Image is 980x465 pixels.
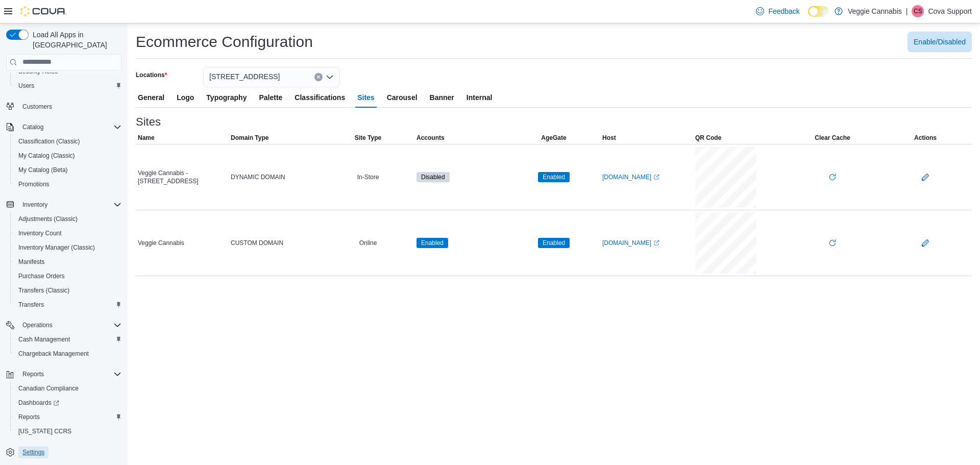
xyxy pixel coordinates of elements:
[14,425,121,437] span: Washington CCRS
[815,134,850,142] span: Clear Cache
[18,229,62,237] span: Inventory Count
[2,318,126,332] button: Operations
[14,411,44,423] a: Reports
[14,270,69,282] a: Purchase Orders
[416,238,448,248] span: Enabled
[22,370,44,378] span: Reports
[231,173,285,181] span: DYNAMIC DOMAIN
[10,298,126,312] button: Transfers
[206,87,247,108] span: Typography
[14,284,121,297] span: Transfers (Classic)
[231,134,268,142] span: Domain Type
[543,238,565,248] span: Enabled
[10,79,126,93] button: Users
[14,270,121,282] span: Purchase Orders
[18,258,44,266] span: Manifests
[18,152,75,160] span: My Catalog (Classic)
[14,425,76,437] a: [US_STATE] CCRS
[22,448,44,456] span: Settings
[2,120,126,134] button: Catalog
[14,411,121,423] span: Reports
[14,333,74,346] a: Cash Management
[29,30,121,50] span: Load All Apps in [GEOGRAPHIC_DATA]
[10,134,126,149] button: Classification (Classic)
[14,80,121,92] span: Users
[18,121,47,133] button: Catalog
[18,121,121,133] span: Catalog
[10,269,126,283] button: Purchase Orders
[14,150,121,162] span: My Catalog (Classic)
[18,350,89,358] span: Chargeback Management
[14,397,63,409] a: Dashboards
[138,169,227,185] span: Veggie Cannabis - [STREET_ADDRESS]
[14,213,121,225] span: Adjustments (Classic)
[18,199,121,211] span: Inventory
[136,71,167,79] label: Locations
[14,397,121,409] span: Dashboards
[2,99,126,114] button: Customers
[18,384,79,393] span: Canadian Compliance
[10,163,126,177] button: My Catalog (Beta)
[138,87,164,108] span: General
[14,213,82,225] a: Adjustments (Classic)
[10,240,126,255] button: Inventory Manager (Classic)
[912,5,924,17] div: Cova Support
[10,396,126,410] a: Dashboards
[18,82,34,90] span: Users
[14,299,121,311] span: Transfers
[355,134,381,142] span: Site Type
[421,173,445,182] span: Disabled
[18,286,69,295] span: Transfers (Classic)
[914,134,937,142] span: Actions
[541,134,566,142] span: AgeGate
[14,227,66,239] a: Inventory Count
[10,149,126,163] button: My Catalog (Classic)
[136,32,313,52] h1: Ecommerce Configuration
[18,446,48,458] a: Settings
[138,239,184,247] span: Veggie Cannabis
[20,6,66,16] img: Cova
[14,348,93,360] a: Chargeback Management
[914,37,966,47] span: Enable/Disabled
[14,178,121,190] span: Promotions
[421,238,444,248] span: Enabled
[10,381,126,396] button: Canadian Compliance
[295,87,345,108] span: Classifications
[10,410,126,424] button: Reports
[543,173,565,182] span: Enabled
[18,243,95,252] span: Inventory Manager (Classic)
[14,135,121,148] span: Classification (Classic)
[416,134,445,142] span: Accounts
[908,32,972,52] button: Enable/Disabled
[928,5,972,17] p: Cova Support
[22,201,47,209] span: Inventory
[2,445,126,459] button: Settings
[18,100,121,113] span: Customers
[848,5,902,17] p: Veggie Cannabis
[2,367,126,381] button: Reports
[22,123,43,131] span: Catalog
[18,319,57,331] button: Operations
[177,87,194,108] span: Logo
[326,73,334,81] button: Open list of options
[14,299,48,311] a: Transfers
[14,227,121,239] span: Inventory Count
[18,368,48,380] button: Reports
[14,241,99,254] a: Inventory Manager (Classic)
[14,284,73,297] a: Transfers (Classic)
[18,199,52,211] button: Inventory
[209,70,280,83] span: [STREET_ADDRESS]
[22,321,53,329] span: Operations
[14,256,48,268] a: Manifests
[430,87,454,108] span: Banner
[22,103,52,111] span: Customers
[231,239,283,247] span: CUSTOM DOMAIN
[18,413,40,421] span: Reports
[2,198,126,212] button: Inventory
[14,256,121,268] span: Manifests
[602,173,659,181] a: [DOMAIN_NAME]External link
[14,382,121,395] span: Canadian Compliance
[18,215,78,223] span: Adjustments (Classic)
[808,6,829,17] input: Dark Mode
[467,87,493,108] span: Internal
